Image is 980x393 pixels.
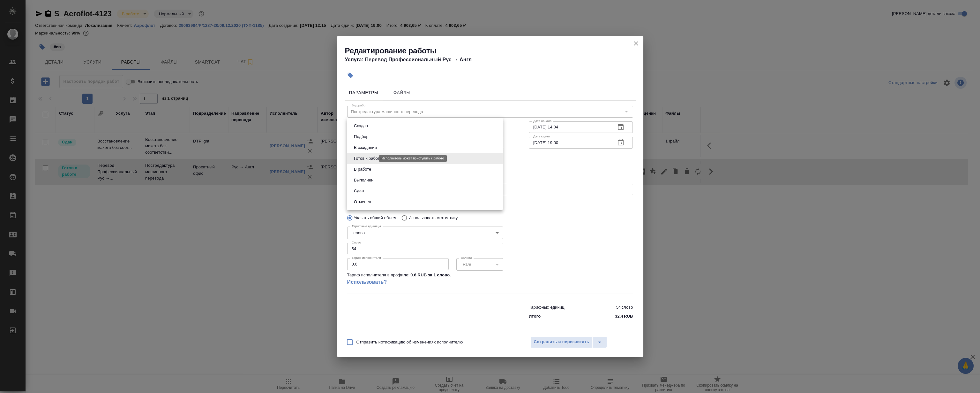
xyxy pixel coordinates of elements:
button: В работе [352,166,373,173]
button: Готов к работе [352,155,384,162]
button: Отменен [352,198,373,205]
button: Создан [352,122,370,129]
button: В ожидании [352,144,379,151]
button: Выполнен [352,177,375,184]
button: Подбор [352,133,370,140]
button: Сдан [352,188,366,195]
